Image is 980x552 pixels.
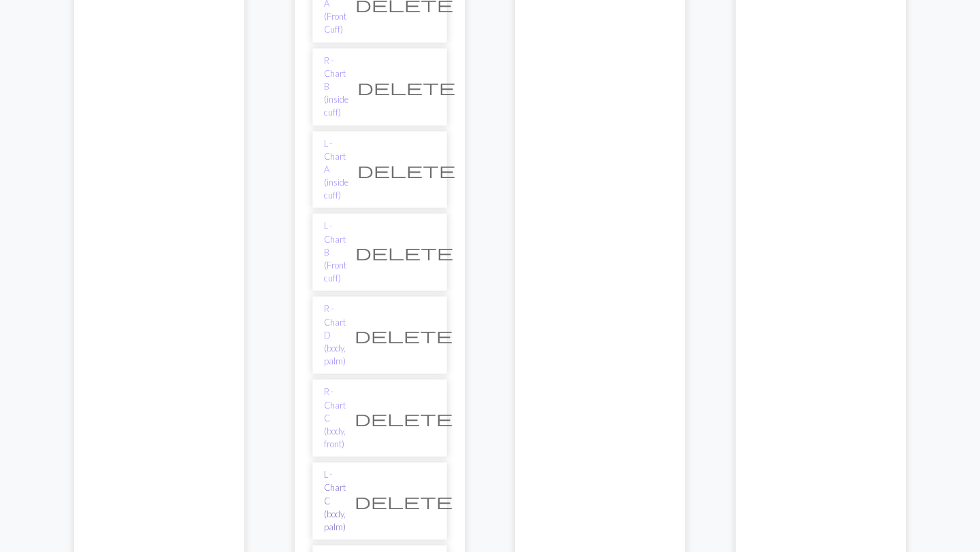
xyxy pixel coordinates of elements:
[346,405,461,431] button: Delete chart
[324,385,346,451] a: R - Chart C (body, front)
[355,243,453,262] span: delete
[357,160,455,179] span: delete
[324,137,348,203] a: L - Chart A (inside cuff)
[346,239,462,265] button: Delete chart
[324,54,348,120] a: R - Chart B (inside cuff)
[355,491,453,511] span: delete
[346,488,461,514] button: Delete chart
[348,157,464,183] button: Delete chart
[324,220,346,285] a: L - Chart B (Front cuff)
[324,468,346,534] a: L - Chart C (body, palm)
[355,409,453,428] span: delete
[348,74,464,100] button: Delete chart
[346,322,461,348] button: Delete chart
[357,77,455,97] span: delete
[355,326,453,345] span: delete
[324,303,346,368] a: R - Chart D (body, palm)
